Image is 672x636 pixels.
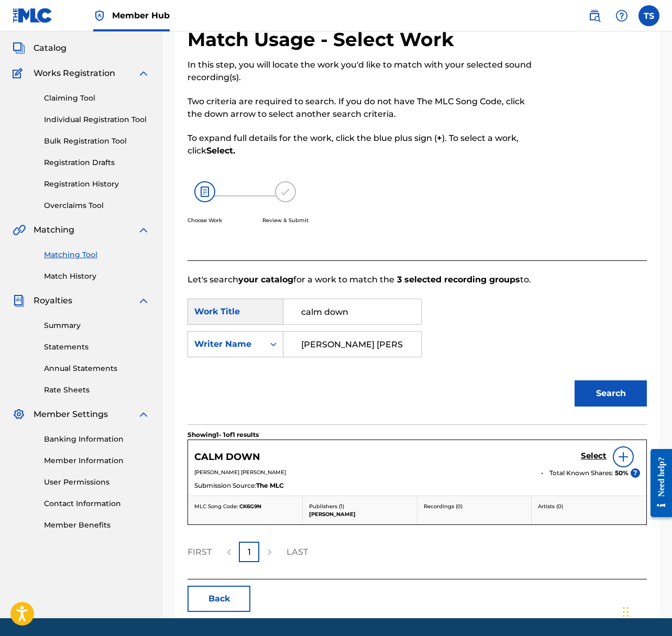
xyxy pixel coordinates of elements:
[44,320,150,331] a: Summary
[44,271,150,282] a: Match History
[188,546,212,558] p: FIRST
[188,59,541,84] p: In this step, you will locate the work you'd like to match with your selected sound recording(s).
[44,200,150,211] a: Overclaims Tool
[137,408,150,421] img: expand
[44,249,150,260] a: Matching Tool
[13,408,25,421] img: Member Settings
[394,275,520,284] strong: 3 selected recording groups
[137,294,150,307] img: expand
[239,503,261,510] span: CK6G9N
[44,498,150,509] a: Contact Information
[188,286,647,424] form: Search Form
[188,273,647,286] p: Let's search for a work to match the to.
[44,363,150,374] a: Annual Statements
[262,216,309,224] p: Review & Submit
[188,430,259,440] p: Showing 1 - 1 of 1 results
[549,468,615,478] span: Total Known Shares:
[538,502,640,510] p: Artists ( 0 )
[617,451,630,463] img: info
[93,9,106,22] img: Top Rightsholder
[615,9,628,22] img: help
[34,294,72,307] span: Royalties
[575,380,647,407] button: Search
[13,8,53,23] img: MLC Logo
[631,468,640,478] span: ?
[34,408,108,421] span: Member Settings
[188,132,541,157] p: To expand full details for the work, click the blue plus sign ( ). To select a work, click
[13,294,25,307] img: Royalties
[248,546,251,558] p: 1
[137,67,150,80] img: expand
[44,93,150,104] a: Claiming Tool
[44,114,150,125] a: Individual Registration Tool
[238,275,293,284] strong: your catalog
[287,546,308,558] p: LAST
[13,67,26,80] img: Works Registration
[44,520,150,531] a: Member Benefits
[44,136,150,147] a: Bulk Registration Tool
[643,441,672,525] iframe: Resource Center
[188,216,222,224] p: Choose Work
[194,503,238,510] span: MLC Song Code:
[44,157,150,168] a: Registration Drafts
[34,224,74,236] span: Matching
[256,481,284,490] span: The MLC
[44,385,150,396] a: Rate Sheets
[13,224,26,236] img: Matching
[424,502,525,510] p: Recordings ( 0 )
[188,28,459,51] h2: Match Usage - Select Work
[620,586,672,636] iframe: Chat Widget
[34,42,67,54] span: Catalog
[44,455,150,466] a: Member Information
[623,596,629,628] div: Drag
[194,481,256,490] span: Submission Source:
[194,181,215,202] img: 26af456c4569493f7445.svg
[188,586,250,612] button: Back
[137,224,150,236] img: expand
[13,42,67,54] a: CatalogCatalog
[194,469,286,476] span: [PERSON_NAME] [PERSON_NAME]
[44,179,150,190] a: Registration History
[611,5,632,26] div: Help
[206,146,235,156] strong: Select.
[588,9,601,22] img: search
[112,9,170,21] span: Member Hub
[309,502,411,510] p: Publishers ( 1 )
[44,477,150,488] a: User Permissions
[638,5,659,26] div: User Menu
[13,42,25,54] img: Catalog
[615,468,629,478] span: 50 %
[309,510,411,518] p: [PERSON_NAME]
[188,95,541,120] p: Two criteria are required to search. If you do not have The MLC Song Code, click the down arrow t...
[437,133,442,143] strong: +
[584,5,605,26] a: Public Search
[34,67,115,80] span: Works Registration
[194,338,258,350] div: Writer Name
[194,451,260,463] h5: CALM DOWN
[581,451,607,461] h5: Select
[275,181,296,202] img: 173f8e8b57e69610e344.svg
[44,434,150,445] a: Banking Information
[44,342,150,353] a: Statements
